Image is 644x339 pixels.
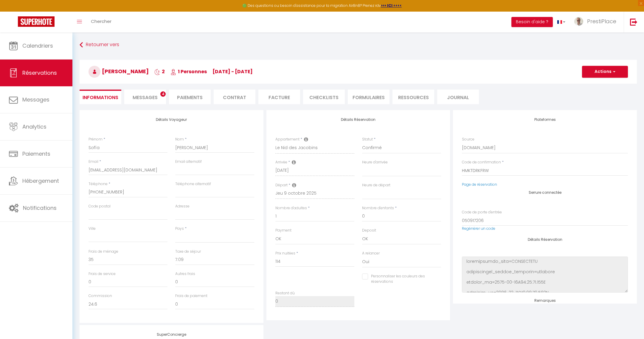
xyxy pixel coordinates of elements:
span: Réservations [22,69,57,76]
label: Frais de paiement [175,293,207,299]
label: Source [462,137,474,142]
a: Regénérer un code [462,226,495,231]
li: Contrat [214,90,255,104]
h4: Détails Réservation [275,118,441,122]
li: Informations [80,90,121,104]
li: CHECKLISTS [303,90,345,104]
button: Besoin d'aide ? [511,17,553,27]
label: Email alternatif [175,159,202,165]
a: ... PrestiPlace [570,12,624,32]
a: >>> ICI <<<< [381,3,402,8]
span: 4 [160,91,166,97]
label: Nombre d'enfants [362,205,394,211]
a: Page de réservation [462,182,497,187]
label: Nombre d'adultes [275,205,307,211]
label: Heure d'arrivée [362,160,388,165]
label: Départ [275,182,288,188]
li: Facture [258,90,300,104]
label: Frais de ménage [89,249,118,254]
a: Chercher [86,12,116,32]
label: Taxe de séjour [175,249,201,254]
label: Code de confirmation [462,160,501,165]
label: Heure de départ [362,182,390,188]
label: Prix nuitées [275,251,295,256]
li: Journal [437,90,479,104]
h4: Détails Réservation [462,238,628,242]
label: Téléphone alternatif [175,181,211,187]
label: Payment [275,228,291,233]
label: Téléphone [89,181,108,187]
label: Ville [89,226,96,232]
label: Appartement [275,137,300,142]
span: 1 Personnes [170,68,207,75]
label: Email [89,159,98,165]
h4: Détails Voyageur [89,118,255,122]
img: logout [630,18,637,26]
img: Super Booking [18,16,55,27]
label: Nom [175,137,184,142]
h4: Remarques [462,299,628,303]
span: Paiements [22,150,50,157]
a: Retourner vers [80,40,637,50]
label: Autres frais [175,271,195,277]
span: Calendriers [22,42,53,49]
button: Actions [582,66,628,78]
span: [DATE] - [DATE] [212,68,253,75]
span: [PERSON_NAME] [89,68,149,75]
span: Messages [22,96,49,103]
h4: SuperConcierge [89,332,255,337]
span: Hébergement [22,177,59,185]
li: Ressources [392,90,434,104]
label: Statut [362,137,373,142]
label: Pays [175,226,184,232]
label: Prénom [89,137,103,142]
h4: Plateformes [462,118,628,122]
span: Analytics [22,123,46,130]
span: Notifications [23,204,57,212]
label: Deposit [362,228,376,233]
span: 2 [154,68,165,75]
label: Code de porte d'entrée [462,210,502,215]
label: Frais de service [89,271,116,277]
li: Paiements [169,90,211,104]
label: Arrivée [275,160,287,165]
label: Code postal [89,204,111,209]
h4: Serrure connectée [462,190,628,195]
span: Messages [133,94,158,101]
img: ... [574,17,583,26]
label: Restant dû [275,290,295,296]
label: A relancer [362,251,380,256]
label: Adresse [175,204,190,209]
label: Commission [89,293,112,299]
li: FORMULAIRES [348,90,389,104]
span: PrestiPlace [587,18,616,25]
span: Chercher [91,18,111,24]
